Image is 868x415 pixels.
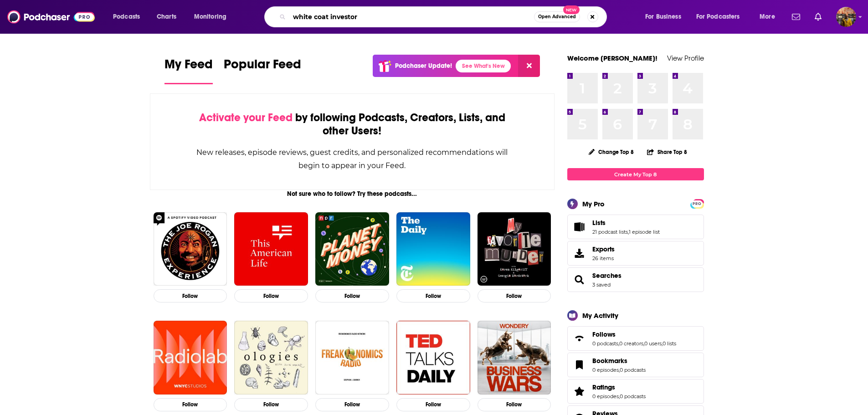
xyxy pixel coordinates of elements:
button: Follow [478,289,551,302]
a: 0 podcasts [620,393,646,400]
a: View Profile [667,54,704,62]
button: Show profile menu [836,7,856,27]
span: PRO [692,200,703,207]
a: See What's New [456,60,511,72]
button: Follow [315,289,389,302]
a: Exports [567,241,704,266]
button: open menu [639,10,693,24]
span: Lists [567,215,704,239]
button: open menu [188,10,238,24]
img: User Profile [836,7,856,27]
img: Freakonomics Radio [315,321,389,395]
a: 0 users [644,340,662,347]
a: 0 podcasts [620,367,646,373]
div: Not sure who to follow? Try these podcasts... [150,190,555,198]
span: More [760,10,775,23]
button: Follow [396,398,470,411]
a: Searches [592,272,621,280]
button: open menu [753,10,786,24]
span: Exports [592,245,615,253]
span: , [618,340,619,347]
img: Ologies with Alie Ward [234,321,308,395]
a: Follows [570,332,589,345]
a: Create My Top 8 [567,168,704,180]
span: For Podcasters [696,10,740,23]
span: Follows [567,326,704,351]
button: Open AdvancedNew [534,11,580,22]
a: Charts [151,10,182,24]
button: Follow [154,398,227,411]
span: , [662,340,663,347]
span: Activate your Feed [199,111,293,124]
span: Podcasts [113,10,140,23]
a: 21 podcast lists [592,229,628,235]
div: New releases, episode reviews, guest credits, and personalized recommendations will begin to appe... [196,146,509,172]
span: Ratings [592,383,615,391]
span: Charts [157,10,176,23]
a: Planet Money [315,212,389,286]
img: Business Wars [478,321,551,395]
a: PRO [692,200,703,207]
span: Bookmarks [592,357,627,365]
button: Follow [478,398,551,411]
a: Searches [570,273,589,286]
div: Search podcasts, credits, & more... [273,6,616,27]
img: The Joe Rogan Experience [154,212,227,286]
a: 3 saved [592,282,611,288]
span: Logged in as hratnayake [836,7,856,27]
span: Popular Feed [224,56,301,77]
a: Show notifications dropdown [811,9,825,25]
a: Lists [592,219,660,227]
button: open menu [690,10,753,24]
a: 0 creators [619,340,643,347]
button: Change Top 8 [583,146,640,158]
a: Show notifications dropdown [788,9,804,25]
a: Ratings [592,383,646,391]
a: 0 lists [663,340,676,347]
span: Monitoring [194,10,226,23]
button: Follow [315,398,389,411]
img: Podchaser - Follow, Share and Rate Podcasts [7,8,95,26]
a: 0 episodes [592,367,619,373]
a: Bookmarks [592,357,646,365]
a: 0 podcasts [592,340,618,347]
span: , [619,367,620,373]
button: Follow [234,289,308,302]
span: Open Advanced [538,15,576,19]
span: Lists [592,219,606,227]
span: Searches [567,267,704,292]
a: Lists [570,220,589,233]
span: , [628,229,629,235]
button: Follow [234,398,308,411]
span: My Feed [164,56,213,77]
div: My Pro [582,200,605,208]
button: Share Top 8 [647,143,688,161]
p: Podchaser Update! [395,62,452,70]
img: My Favorite Murder with Karen Kilgariff and Georgia Hardstark [478,212,551,286]
div: by following Podcasts, Creators, Lists, and other Users! [196,111,509,138]
a: TED Talks Daily [396,321,470,395]
span: Follows [592,330,616,338]
a: Popular Feed [224,56,301,84]
span: New [563,5,580,14]
a: 0 episodes [592,393,619,400]
button: Follow [154,289,227,302]
span: Exports [570,247,589,260]
a: Follows [592,330,676,338]
img: The Daily [396,212,470,286]
a: Welcome [PERSON_NAME]! [567,54,657,62]
input: Search podcasts, credits, & more... [289,10,534,24]
img: This American Life [234,212,308,286]
a: My Feed [164,56,213,84]
span: Ratings [567,379,704,404]
img: Radiolab [154,321,227,395]
span: 26 items [592,255,615,261]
